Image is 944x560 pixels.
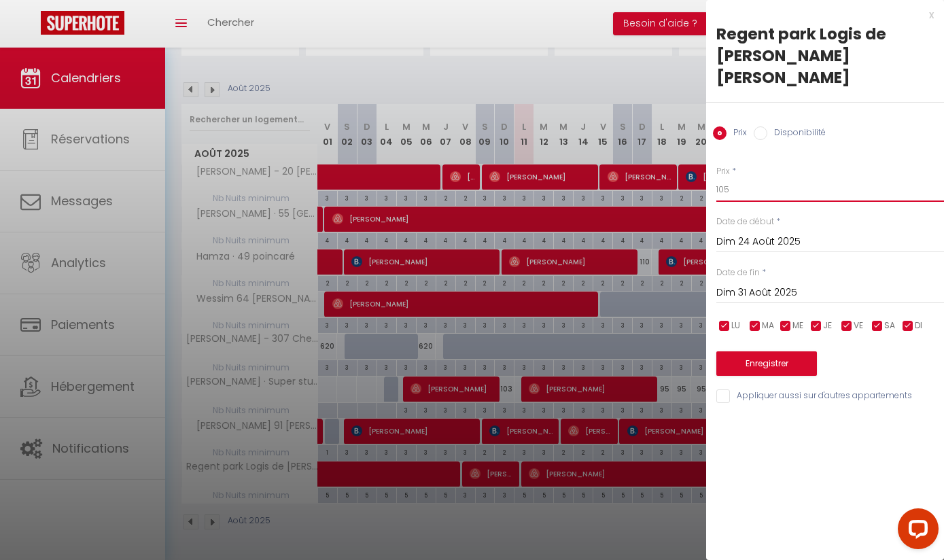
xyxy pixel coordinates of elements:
[823,319,832,332] span: JE
[762,319,774,332] span: MA
[854,319,863,332] span: VE
[915,319,922,332] span: DI
[716,266,760,279] label: Date de fin
[792,319,803,332] span: ME
[716,165,730,178] label: Prix
[767,126,826,141] label: Disponibilité
[716,215,774,228] label: Date de début
[716,351,817,376] button: Enregistrer
[727,126,747,141] label: Prix
[884,319,895,332] span: SA
[731,319,740,332] span: LU
[706,7,934,23] div: x
[887,503,944,560] iframe: LiveChat chat widget
[716,23,934,88] div: Regent park Logis de [PERSON_NAME] [PERSON_NAME]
